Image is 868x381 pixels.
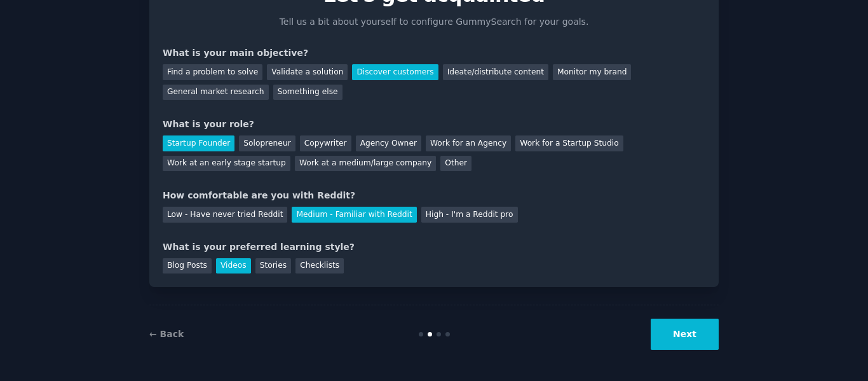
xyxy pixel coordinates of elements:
div: Work for an Agency [426,135,511,151]
div: Discover customers [352,64,438,80]
div: Agency Owner [356,135,421,151]
div: What is your role? [163,118,705,131]
div: Startup Founder [163,135,234,151]
div: Blog Posts [163,258,212,274]
div: Copywriter [300,135,351,151]
div: Work for a Startup Studio [515,135,623,151]
div: What is your main objective? [163,46,705,60]
div: Low - Have never tried Reddit [163,207,287,223]
div: Ideate/distribute content [443,64,548,80]
div: Monitor my brand [553,64,631,80]
div: High - I'm a Reddit pro [421,207,518,223]
div: Work at an early stage startup [163,156,290,172]
div: What is your preferred learning style? [163,240,705,254]
div: Something else [273,85,342,100]
div: Work at a medium/large company [295,156,436,172]
div: Videos [216,258,251,274]
div: General market research [163,85,269,100]
div: Stories [255,258,291,274]
div: Validate a solution [267,64,348,80]
a: ← Back [149,329,184,339]
div: Find a problem to solve [163,64,262,80]
div: Medium - Familiar with Reddit [292,207,416,223]
div: How comfortable are you with Reddit? [163,189,705,202]
button: Next [651,319,719,350]
div: Checklists [295,258,344,274]
div: Other [440,156,471,172]
div: Solopreneur [239,135,295,151]
p: Tell us a bit about yourself to configure GummySearch for your goals. [274,15,594,29]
